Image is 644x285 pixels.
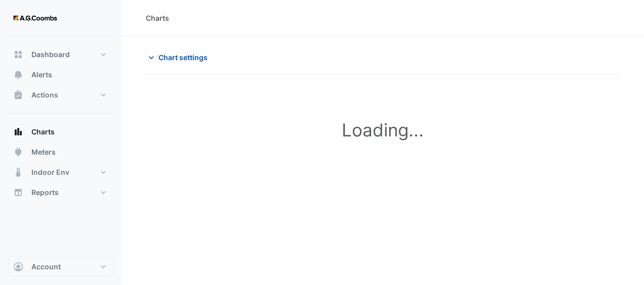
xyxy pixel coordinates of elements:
app-icon: Alerts [13,70,23,80]
app-icon: Dashboard [13,50,23,60]
app-icon: Indoor Env [13,167,23,177]
app-icon: Meters [13,147,23,157]
app-icon: Reports [13,187,23,198]
span: Chart settings [158,52,208,63]
span: Actions [31,90,58,100]
div: Charts [146,13,169,23]
span: Meters [31,147,56,157]
span: Reports [31,187,59,198]
app-icon: Charts [13,127,23,137]
span: Alerts [31,70,52,80]
button: Actions [8,85,113,105]
button: Reports [8,182,113,203]
button: Account [8,257,113,277]
h1: Loading... [168,119,597,140]
button: Chart settings [146,49,214,66]
span: Indoor Env [31,167,69,177]
button: Meters [8,142,113,162]
button: Indoor Env [8,162,113,182]
span: Dashboard [31,50,70,60]
button: Alerts [8,65,113,85]
app-icon: Actions [13,90,23,100]
button: Charts [8,122,113,142]
span: Account [31,262,61,272]
img: Company Logo [12,8,58,28]
button: Dashboard [8,44,113,65]
span: Charts [31,127,55,137]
